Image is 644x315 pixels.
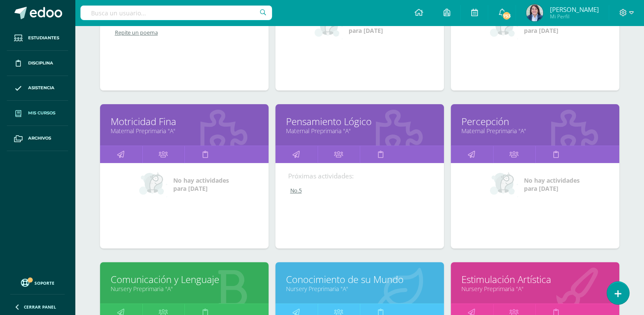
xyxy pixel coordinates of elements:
a: No.5 [288,187,432,194]
span: No hay actividades para [DATE] [349,18,404,35]
input: Busca un usuario... [80,6,272,20]
a: Estimulación Artística [461,273,609,286]
a: Nursery Preprimaria "A" [111,285,258,293]
a: Maternal Preprimaria "A" [111,127,258,135]
img: no_activities_small.png [139,172,167,197]
span: Cerrar panel [24,304,56,310]
img: 7189dd0a2475061f524ba7af0511f049.png [526,4,543,21]
a: Conocimiento de su Mundo [286,273,433,286]
span: Archivos [28,135,51,142]
span: No hay actividades para [DATE] [173,176,229,192]
span: Mi Perfil [550,13,598,20]
a: Nursery Preprimaria "A" [461,285,609,293]
span: [PERSON_NAME] [550,5,598,14]
span: No hay actividades para [DATE] [524,18,580,35]
span: 753 [502,11,511,20]
a: Pensamiento Lógico [286,115,433,128]
span: Estudiantes [28,35,59,41]
span: Disciplina [28,60,53,67]
img: no_activities_small.png [490,172,518,197]
a: Disciplina [7,51,68,76]
img: no_activities_small.png [490,14,518,39]
a: Maternal Preprimaria "A" [286,127,433,135]
span: Mis cursos [28,110,55,117]
a: Mis cursos [7,101,68,126]
img: no_activities_small.png [315,14,343,39]
a: Soporte [10,277,65,288]
a: Asistencia [7,76,68,101]
a: Percepción [461,115,609,128]
a: Archivos [7,126,68,151]
span: Asistencia [28,85,54,91]
a: Maternal Preprimaria "A" [461,127,609,135]
a: Comunicación y Lenguaje [111,273,258,286]
a: Nursery Preprimaria "A" [286,285,433,293]
span: Soporte [34,280,54,286]
a: Motricidad Fina [111,115,258,128]
div: Próximas actividades: [288,172,431,181]
a: Repite un poema [113,29,257,36]
a: Estudiantes [7,26,68,51]
span: No hay actividades para [DATE] [524,176,580,192]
